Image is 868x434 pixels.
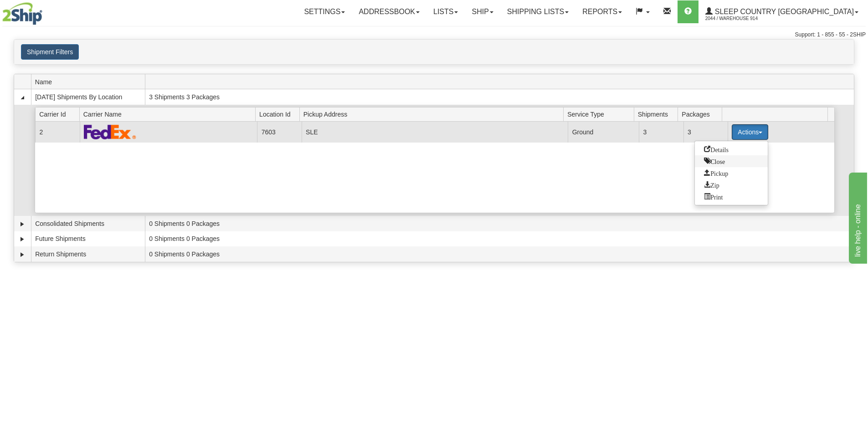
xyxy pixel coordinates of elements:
[695,155,768,167] a: Close this group
[35,75,145,89] span: Name
[2,31,866,39] div: Support: 1 - 855 - 55 - 2SHIP
[639,122,683,142] td: 3
[31,246,145,262] td: Return Shipments
[145,89,854,105] td: 3 Shipments 3 Packages
[847,170,867,263] iframe: chat widget
[465,0,500,23] a: Ship
[302,122,568,142] td: SLE
[259,107,299,121] span: Location Id
[145,246,854,262] td: 0 Shipments 0 Packages
[145,216,854,231] td: 0 Shipments 0 Packages
[35,122,79,142] td: 2
[303,107,564,121] span: Pickup Address
[257,122,301,142] td: 7603
[575,0,629,23] a: Reports
[695,191,768,203] a: Print or Download All Shipping Documents in one file
[83,107,256,121] span: Carrier Name
[695,143,768,155] a: Go to Details view
[695,167,768,179] a: Request a carrier pickup
[704,158,725,164] span: Close
[39,107,79,121] span: Carrier Id
[704,146,729,152] span: Details
[704,193,723,199] span: Print
[297,0,352,23] a: Settings
[31,216,145,231] td: Consolidated Shipments
[695,179,768,191] a: Zip and Download All Shipping Documents
[352,0,426,23] a: Addressbook
[7,5,84,16] div: live help - online
[500,0,575,23] a: Shipping lists
[84,124,136,139] img: FedEx Express®
[732,124,768,140] button: Actions
[31,89,145,105] td: [DATE] Shipments By Location
[426,0,465,23] a: Lists
[18,220,27,229] a: Expand
[705,14,774,23] span: 2044 / Warehouse 914
[567,107,634,121] span: Service Type
[682,107,722,121] span: Packages
[31,231,145,247] td: Future Shipments
[699,0,865,23] a: Sleep Country [GEOGRAPHIC_DATA] 2044 / Warehouse 914
[145,231,854,247] td: 0 Shipments 0 Packages
[704,169,728,176] span: Pickup
[713,8,854,15] span: Sleep Country [GEOGRAPHIC_DATA]
[18,250,27,259] a: Expand
[704,181,719,188] span: Zip
[638,107,678,121] span: Shipments
[2,2,42,25] img: logo2044.jpg
[683,122,728,142] td: 3
[18,93,27,102] a: Collapse
[568,122,639,142] td: Ground
[21,44,79,60] button: Shipment Filters
[18,235,27,244] a: Expand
